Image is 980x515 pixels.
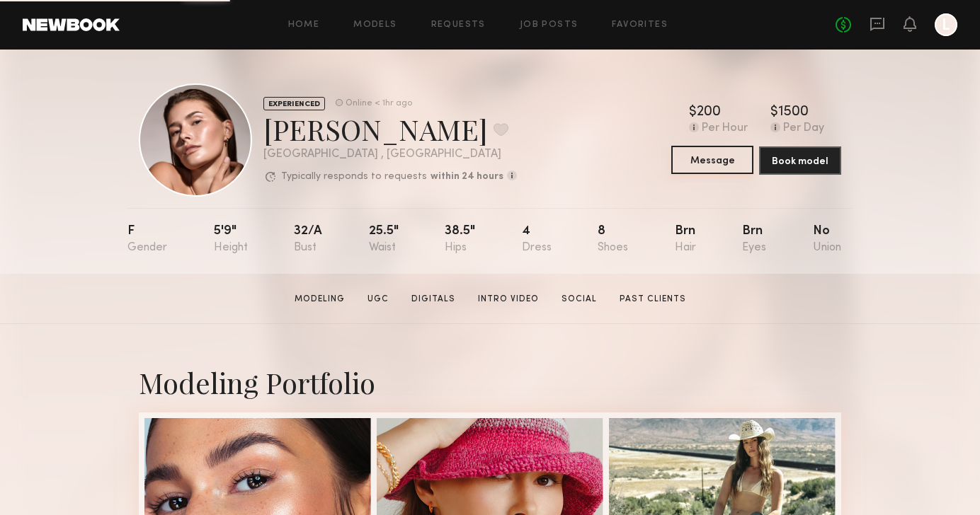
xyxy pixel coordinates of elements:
a: Digitals [406,293,461,306]
div: [PERSON_NAME] [263,110,517,148]
div: Modeling Portfolio [139,364,841,401]
div: 25.5" [369,225,399,254]
a: Requests [431,21,486,30]
a: Social [556,293,603,306]
div: Per Hour [702,122,748,135]
div: 5'9" [214,225,248,254]
button: Book model [759,146,841,175]
div: No [813,225,841,254]
button: Message [671,146,753,174]
div: 1500 [778,105,809,120]
div: 8 [598,225,628,254]
a: Job Posts [520,21,579,30]
div: F [127,225,167,254]
div: 32/a [294,225,322,254]
a: UGC [362,293,394,306]
div: [GEOGRAPHIC_DATA] , [GEOGRAPHIC_DATA] [263,149,517,161]
div: 4 [522,225,552,254]
a: Intro Video [472,293,545,306]
div: $ [689,105,697,120]
b: within 24 hours [431,172,503,182]
a: Favorites [612,21,668,30]
a: Modeling [289,293,351,306]
a: L [935,13,957,36]
div: Brn [675,225,696,254]
a: Home [288,21,320,30]
div: EXPERIENCED [263,97,325,110]
div: Online < 1hr ago [346,99,412,108]
div: Per Day [783,122,824,135]
div: Brn [742,225,766,254]
div: 38.5" [445,225,475,254]
a: Models [353,21,397,30]
a: Past Clients [614,293,692,306]
p: Typically responds to requests [281,172,427,182]
div: $ [770,105,778,120]
div: 200 [697,105,721,120]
